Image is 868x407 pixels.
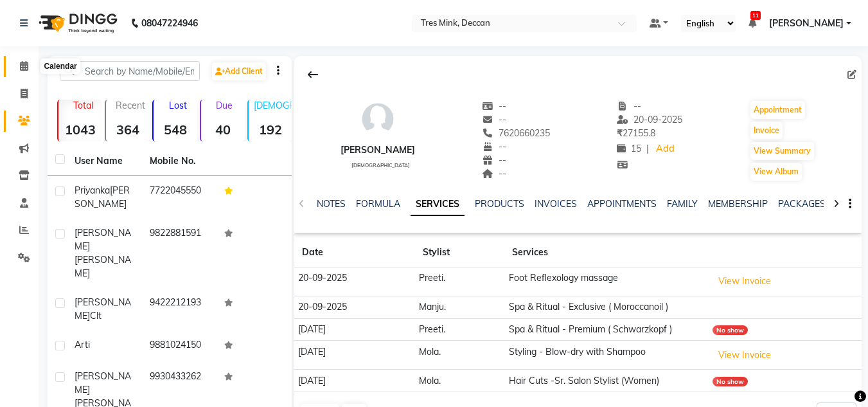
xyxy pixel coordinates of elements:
strong: 364 [106,122,150,138]
span: [PERSON_NAME] [75,254,131,279]
th: Date [294,238,415,267]
th: User Name [67,147,142,176]
span: 15 [617,143,641,154]
div: No show [713,377,748,386]
span: ₹ [617,127,623,139]
span: -- [482,100,506,112]
button: View Invoice [713,271,777,291]
td: [DATE] [294,318,415,341]
th: Mobile No. [142,147,217,176]
a: NOTES [317,198,346,210]
span: -- [482,114,506,125]
a: FORMULA [356,198,400,210]
img: avatar [359,100,397,138]
span: arti [75,339,90,350]
strong: 40 [201,122,245,138]
strong: 548 [154,122,197,138]
strong: 1043 [58,122,102,138]
td: 7722045550 [142,176,217,219]
td: Manju. [415,296,505,318]
td: 20-09-2025 [294,267,415,296]
th: Services [504,238,708,267]
button: View Summary [750,142,814,160]
a: SERVICES [411,193,465,216]
p: [DEMOGRAPHIC_DATA] [254,100,292,111]
span: -- [617,100,641,112]
a: INVOICES [535,198,577,210]
span: [PERSON_NAME] [75,296,131,321]
button: Invoice [750,122,783,140]
input: Search by Name/Mobile/Email/Code [60,61,200,81]
span: 20-09-2025 [617,114,682,125]
a: FAMILY [667,198,698,210]
p: Total [64,100,102,111]
td: Spa & Ritual - Premium ( Schwarzkopf ) [504,318,708,341]
span: clt [90,310,102,321]
strong: 192 [249,122,292,138]
a: MEMBERSHIP [708,198,768,210]
td: 9422212193 [142,288,217,330]
button: View Invoice [713,345,777,365]
div: Back to Client [299,62,326,87]
td: Mola. [415,341,505,370]
p: Recent [111,100,150,111]
a: APPOINTMENTS [587,198,657,210]
td: [DATE] [294,341,415,370]
td: 20-09-2025 [294,296,415,318]
img: logo [33,5,121,41]
span: -- [482,154,506,166]
p: Lost [159,100,197,111]
td: Mola. [415,370,505,392]
span: [DEMOGRAPHIC_DATA] [351,162,410,168]
span: 11 [750,11,761,20]
td: Styling - Blow-dry with Shampoo [504,341,708,370]
span: Priyanka [75,185,110,196]
a: Add Client [212,62,266,80]
span: [PERSON_NAME] [75,370,131,395]
div: [PERSON_NAME] [341,143,415,157]
td: 9822881591 [142,219,217,288]
a: PACKAGES [778,198,826,210]
a: 11 [748,17,756,29]
td: Foot Reflexology massage [504,267,708,296]
td: [DATE] [294,370,415,392]
span: 7620660235 [482,127,550,139]
span: -- [482,168,506,179]
div: Calendar [40,59,80,74]
button: Appointment [750,101,805,119]
button: View Album [750,163,802,181]
span: -- [482,141,506,152]
div: No show [713,325,748,335]
a: Add [654,140,677,158]
b: 08047224946 [141,5,198,41]
td: Preeti. [415,318,505,341]
a: PRODUCTS [475,198,524,210]
td: Hair Cuts -Sr. Salon Stylist (Women) [504,370,708,392]
th: Stylist [415,238,505,267]
td: 9881024150 [142,330,217,362]
td: Spa & Ritual - Exclusive ( Moroccanoil ) [504,296,708,318]
span: | [646,142,649,156]
span: [PERSON_NAME] [75,227,131,252]
span: [PERSON_NAME] [769,17,844,30]
p: Due [204,100,245,111]
td: Preeti. [415,267,505,296]
span: 27155.8 [617,127,655,139]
